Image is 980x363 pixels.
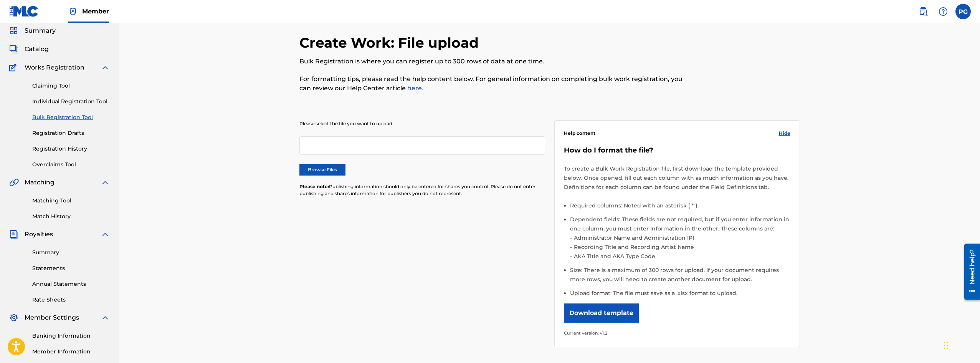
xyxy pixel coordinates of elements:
[101,313,110,322] img: expand
[406,85,423,92] a: here.
[944,334,949,357] div: Drag
[955,4,971,19] div: User Menu
[570,288,790,298] li: Upload format: The file must save as a .xlsx format to upload.
[779,130,790,137] span: Hide
[9,45,49,54] a: CatalogCatalog
[32,113,110,121] a: Bulk Registration Tool
[32,348,110,356] a: Member Information
[299,120,545,127] p: Please select the file you want to upload.
[25,45,49,54] span: Catalog
[32,296,110,304] a: Rate Sheets
[32,98,110,106] a: Individual Registration Tool
[25,63,84,72] span: Works Registration
[32,197,110,205] a: Matching Tool
[939,7,948,16] img: help
[299,184,329,189] span: Please note:
[564,303,639,323] button: Download template
[32,145,110,153] a: Registration History
[9,178,19,187] img: Matching
[570,265,790,288] li: Size: There is a maximum of 300 rows for upload. If your document requires more rows, you will ne...
[9,45,18,54] img: Catalog
[572,242,790,252] li: Recording Title and Recording Artist Name
[564,328,790,338] p: Current version: v1.2
[564,130,595,137] span: Help content
[9,63,19,72] img: Works Registration
[101,230,110,239] img: expand
[32,264,110,272] a: Statements
[68,7,78,16] img: Top Rightsholder
[25,26,56,35] span: Summary
[935,4,951,19] div: Help
[299,57,685,66] p: Bulk Registration is where you can register up to 300 rows of data at one time.
[9,26,56,35] a: SummarySummary
[942,326,980,363] iframe: Chat Widget
[564,164,790,192] p: To create a Bulk Work Registration file, first download the template provided below. Once opened,...
[32,212,110,220] a: Match History
[82,7,109,16] span: Member
[299,183,545,197] p: Publishing information should only be entered for shares you control. Please do not enter publish...
[32,161,110,169] a: Overclaims Tool
[25,230,53,239] span: Royalties
[919,7,928,16] img: search
[572,233,790,242] li: Administrator Name and Administration IPI
[101,63,110,72] img: expand
[959,241,980,303] iframe: Resource Center
[32,129,110,137] a: Registration Drafts
[32,82,110,90] a: Claiming Tool
[25,313,79,322] span: Member Settings
[9,230,18,239] img: Royalties
[25,178,55,187] span: Matching
[572,252,790,261] li: AKA Title and AKA Type Code
[32,332,110,340] a: Banking Information
[916,4,931,19] a: Public Search
[32,249,110,257] a: Summary
[564,146,790,155] h5: How do I format the file?
[299,34,483,51] h2: Create Work: File upload
[570,215,790,265] li: Dependent fields: These fields are not required, but if you enter information in one column, you ...
[32,280,110,288] a: Annual Statements
[299,75,685,93] p: For formatting tips, please read the help content below. For general information on completing bu...
[9,6,39,17] img: MLC Logo
[101,178,110,187] img: expand
[9,26,18,35] img: Summary
[299,164,345,176] label: Browse Files
[570,201,790,215] li: Required columns: Noted with an asterisk ( * ).
[9,313,18,322] img: Member Settings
